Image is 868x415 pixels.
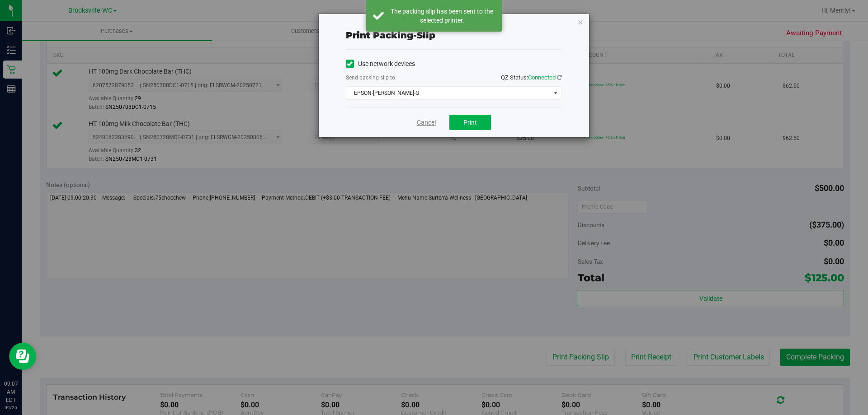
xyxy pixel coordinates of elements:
[550,87,561,99] span: select
[346,87,550,99] span: EPSON-[PERSON_NAME]-G
[449,115,491,130] button: Print
[501,74,562,81] span: QZ Status:
[9,343,36,370] iframe: Resource center
[389,7,495,25] div: The packing slip has been sent to the selected printer.
[346,74,396,82] label: Send packing-slip to:
[417,118,436,127] a: Cancel
[463,119,477,126] span: Print
[346,59,415,69] label: Use network devices
[346,30,435,41] span: Print packing-slip
[528,74,556,81] span: Connected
